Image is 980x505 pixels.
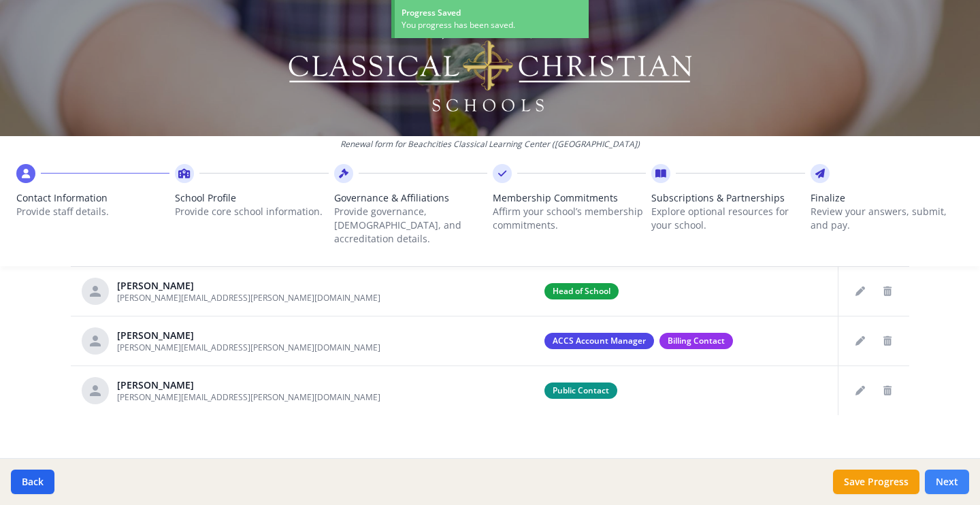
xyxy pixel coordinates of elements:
[493,191,646,205] span: Membership Commitments
[493,205,646,232] p: Affirm your school’s membership commitments.
[402,19,582,31] div: You progress has been saved.
[877,280,898,302] button: Delete staff
[544,283,619,299] span: Head of School
[811,205,964,232] p: Review your answers, submit, and pay.
[811,191,964,205] span: Finalize
[117,378,380,392] div: [PERSON_NAME]
[117,329,380,342] div: [PERSON_NAME]
[849,380,871,402] button: Edit staff
[175,191,328,205] span: School Profile
[11,470,54,494] button: Back
[651,205,804,232] p: Explore optional resources for your school.
[544,382,617,399] span: Public Contact
[925,470,969,494] button: Next
[175,205,328,218] p: Provide core school information.
[117,391,380,403] span: [PERSON_NAME][EMAIL_ADDRESS][PERSON_NAME][DOMAIN_NAME]
[544,333,654,349] span: ACCS Account Manager
[287,20,694,116] img: Logo
[849,330,871,352] button: Edit staff
[16,205,169,218] p: Provide staff details.
[659,333,733,349] span: Billing Contact
[651,191,804,205] span: Subscriptions & Partnerships
[334,205,487,246] p: Provide governance, [DEMOGRAPHIC_DATA], and accreditation details.
[833,470,919,494] button: Save Progress
[877,330,898,352] button: Delete staff
[16,191,169,205] span: Contact Information
[117,342,380,353] span: [PERSON_NAME][EMAIL_ADDRESS][PERSON_NAME][DOMAIN_NAME]
[849,280,871,302] button: Edit staff
[877,380,898,402] button: Delete staff
[117,279,380,293] div: [PERSON_NAME]
[117,292,380,304] span: [PERSON_NAME][EMAIL_ADDRESS][PERSON_NAME][DOMAIN_NAME]
[402,7,582,19] div: Progress Saved
[334,191,487,205] span: Governance & Affiliations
